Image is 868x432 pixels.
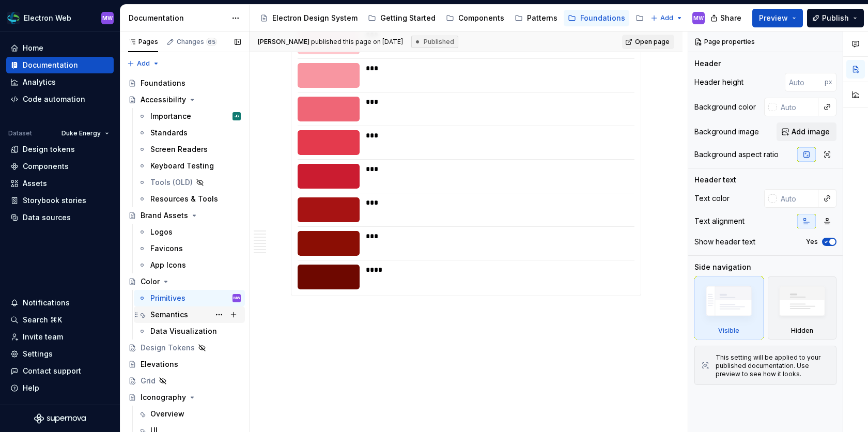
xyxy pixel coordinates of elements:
[23,315,62,325] div: Search ⌘K
[2,7,118,29] button: Electron WebMW
[272,13,358,23] div: Electron Design System
[6,312,114,328] button: Search ⌘K
[141,78,185,88] div: Foundations
[694,262,751,272] div: Side navigation
[23,94,85,104] div: Code automation
[510,10,562,26] a: Patterns
[134,174,245,191] a: Tools (OLD)
[124,373,245,389] a: Grid
[807,9,864,27] button: Publish
[141,276,160,287] div: Color
[442,10,508,26] a: Components
[693,14,704,22] div: MW
[825,78,832,86] p: px
[134,191,245,207] a: Resources & Tools
[129,13,226,23] div: Documentation
[6,57,114,73] a: Documentation
[6,158,114,175] a: Components
[458,13,504,23] div: Components
[256,8,645,28] div: Page tree
[635,38,670,46] span: Open page
[150,161,214,171] div: Keyboard Testing
[6,346,114,362] a: Settings
[134,158,245,174] a: Keyboard Testing
[258,38,309,45] span: [PERSON_NAME]
[23,383,39,393] div: Help
[150,310,188,320] div: Semantics
[57,126,114,141] button: Duke Energy
[694,237,755,247] div: Show header text
[8,129,32,137] div: Dataset
[694,127,759,137] div: Background image
[141,95,186,105] div: Accessibility
[660,14,673,22] span: Add
[34,413,86,424] svg: Supernova Logo
[23,144,75,155] div: Design tokens
[777,98,818,116] input: Auto
[124,273,245,290] a: Color
[137,59,150,68] span: Add
[235,111,239,121] div: JB
[380,13,436,23] div: Getting Started
[258,38,403,46] span: published this page on [DATE]
[527,13,557,23] div: Patterns
[24,13,71,23] div: Electron Web
[23,43,43,53] div: Home
[234,293,240,303] div: MW
[206,38,217,46] span: 65
[124,207,245,224] a: Brand Assets
[150,144,208,155] div: Screen Readers
[6,74,114,90] a: Analytics
[150,293,185,303] div: Primitives
[134,290,245,306] a: PrimitivesMW
[647,11,686,25] button: Add
[124,389,245,406] a: Iconography
[23,366,81,376] div: Contact support
[134,224,245,240] a: Logos
[150,128,188,138] div: Standards
[7,12,20,24] img: f6f21888-ac52-4431-a6ea-009a12e2bf23.png
[364,10,440,26] a: Getting Started
[411,36,458,48] div: Published
[694,102,756,112] div: Background color
[124,75,245,91] a: Foundations
[177,38,217,46] div: Changes
[128,38,158,46] div: Pages
[822,13,849,23] span: Publish
[134,323,245,340] a: Data Visualization
[768,276,837,340] div: Hidden
[23,178,47,189] div: Assets
[705,9,748,27] button: Share
[622,35,674,49] a: Open page
[124,56,163,71] button: Add
[6,91,114,107] a: Code automation
[777,122,836,141] button: Add image
[694,77,743,87] div: Header height
[759,13,788,23] span: Preview
[6,141,114,158] a: Design tokens
[23,332,63,342] div: Invite team
[23,212,71,223] div: Data sources
[150,243,183,254] div: Favicons
[631,10,696,26] a: What's New
[564,10,629,26] a: Foundations
[23,60,78,70] div: Documentation
[150,326,217,336] div: Data Visualization
[124,340,245,356] a: Design Tokens
[150,409,184,419] div: Overview
[752,9,803,27] button: Preview
[61,129,101,137] span: Duke Energy
[6,209,114,226] a: Data sources
[694,193,730,204] div: Text color
[23,298,70,308] div: Notifications
[580,13,625,23] div: Foundations
[806,238,818,246] label: Yes
[6,175,114,192] a: Assets
[6,363,114,379] button: Contact support
[785,73,825,91] input: Auto
[23,195,86,206] div: Storybook stories
[134,406,245,422] a: Overview
[141,376,156,386] div: Grid
[718,327,739,335] div: Visible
